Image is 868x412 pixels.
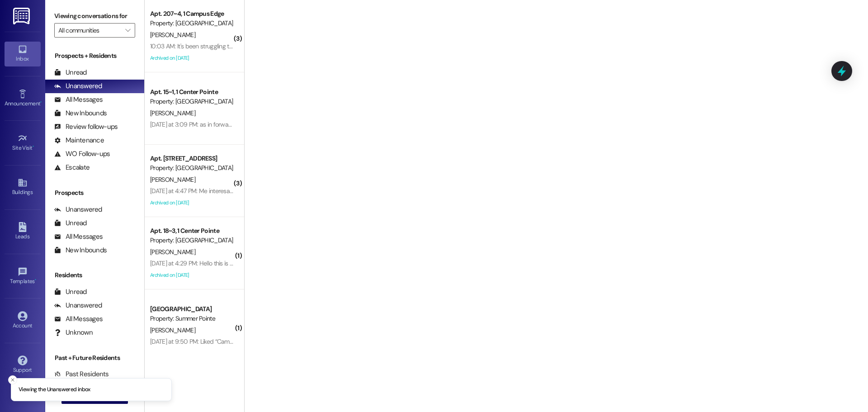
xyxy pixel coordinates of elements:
div: Property: Summer Pointe [150,314,234,323]
a: Site Visit • [5,131,41,155]
div: Apt. 15~1, 1 Center Pointe [150,87,234,97]
div: [DATE] at 4:47 PM: Me interesaría saber si me pudieras brindar otro [150,187,325,195]
div: Unknown [54,328,93,337]
a: Buildings [5,175,41,199]
div: All Messages [54,314,103,324]
div: Unanswered [54,81,102,91]
a: Templates • [5,264,41,289]
div: 10:03 AM: It's been struggling to warm up for weeks now [150,42,297,50]
i:  [125,27,130,34]
a: Leads [5,219,41,244]
span: • [33,143,34,150]
div: Archived on [DATE] [149,270,235,281]
div: Apt. 18~3, 1 Center Pointe [150,226,234,236]
div: Past + Future Residents [45,353,144,363]
button: Close toast [8,375,17,384]
span: [PERSON_NAME] [150,248,195,256]
div: Prospects + Residents [45,51,144,61]
div: Unread [54,68,87,77]
div: Unread [54,218,87,228]
div: Property: [GEOGRAPHIC_DATA] [150,236,234,245]
div: Archived on [DATE] [149,52,235,64]
div: Apt. 207~4, 1 Campus Edge [150,9,234,19]
div: Unanswered [54,301,102,310]
span: • [35,277,36,283]
div: Property: [GEOGRAPHIC_DATA] [150,19,234,28]
div: [DATE] at 4:29 PM: Hello this is [PERSON_NAME] I came in just a moment ago. I didn't give you my ... [150,259,534,267]
div: Unread [54,287,87,297]
span: [PERSON_NAME] [150,326,195,334]
div: Archived on [DATE] [149,197,235,208]
div: New Inbounds [54,246,107,255]
a: Account [5,308,41,333]
span: [PERSON_NAME] [150,31,195,39]
p: Viewing the Unanswered inbox [19,386,90,394]
div: Property: [GEOGRAPHIC_DATA] [150,163,234,173]
span: [PERSON_NAME] [150,109,195,117]
div: All Messages [54,95,103,104]
a: Support [5,353,41,377]
div: Property: [GEOGRAPHIC_DATA] [150,97,234,106]
div: Maintenance [54,136,104,145]
div: WO Follow-ups [54,149,110,159]
div: New Inbounds [54,109,107,118]
div: Prospects [45,188,144,198]
label: Viewing conversations for [54,9,135,23]
span: • [40,99,42,105]
div: [GEOGRAPHIC_DATA] [150,304,234,314]
img: ResiDesk Logo [13,8,32,24]
div: [DATE] at 3:09 PM: as in forward the second email i forwarded to you to info@, correct? [150,120,378,128]
div: Unanswered [54,205,102,214]
div: Review follow-ups [54,122,118,132]
div: Escalate [54,163,90,172]
span: [PERSON_NAME] [150,175,195,184]
div: Residents [45,270,144,280]
div: Apt. [STREET_ADDRESS] [150,154,234,163]
input: All communities [58,23,121,38]
a: Inbox [5,42,41,66]
div: All Messages [54,232,103,242]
